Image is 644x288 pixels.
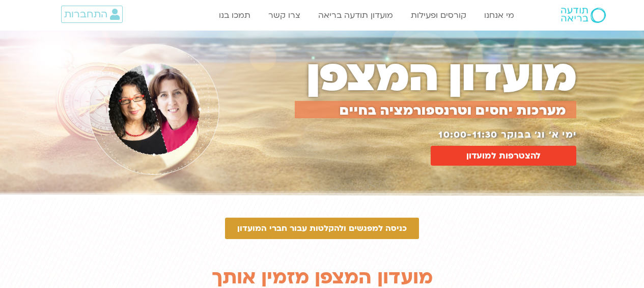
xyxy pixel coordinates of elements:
a: צרו קשר [263,6,305,25]
div: מועדון המצפן [295,39,576,114]
a: תמכו בנו [214,6,256,25]
a: מועדון תודעה בריאה [313,6,398,25]
a: קורסים ופעילות [406,6,471,25]
a: כניסה למפגשים ולהקלטות עבור חברי המועדון [225,218,419,239]
img: תודעה בריאה [561,8,606,23]
span: להצטרפות למועדון [466,151,541,161]
span: התחברות [64,9,107,20]
span: כניסה למפגשים ולהקלטות עבור חברי המועדון [237,224,407,233]
a: להצטרפות למועדון [431,146,576,166]
a: מי אנחנו [479,6,519,25]
a: התחברות [61,6,123,23]
p: מערכות יחסים וטרנספורמציה בחיים [297,103,566,118]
